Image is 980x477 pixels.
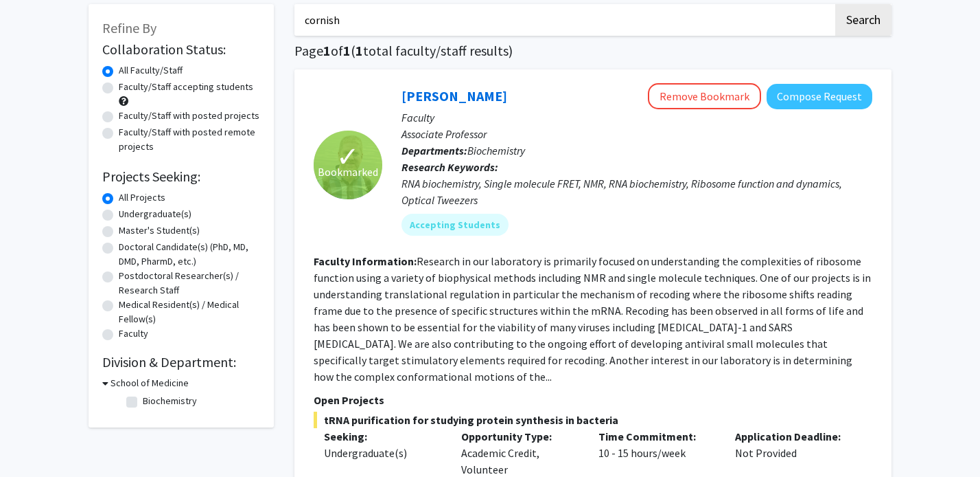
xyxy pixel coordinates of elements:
label: Undergraduate(s) [119,207,191,221]
button: Search [835,4,891,36]
p: Faculty [401,109,872,126]
h2: Collaboration Status: [102,41,260,58]
span: Refine By [102,19,156,36]
span: 1 [343,42,351,59]
b: Research Keywords: [401,160,498,174]
label: Medical Resident(s) / Medical Fellow(s) [119,298,260,326]
h2: Projects Seeking: [102,168,260,185]
h2: Division & Department: [102,354,260,370]
button: Compose Request to Peter Cornish [767,84,872,109]
label: Faculty [119,326,148,341]
div: RNA biochemistry, Single molecule FRET, NMR, RNA biochemistry, Ribosome function and dynamics, Op... [401,175,872,208]
label: Postdoctoral Researcher(s) / Research Staff [119,269,260,298]
span: 1 [323,42,331,59]
label: Faculty/Staff with posted remote projects [119,125,260,154]
label: All Projects [119,190,165,205]
button: Remove Bookmark [648,83,761,109]
iframe: Chat [10,415,58,467]
b: Faculty Information: [314,254,417,268]
label: Master's Student(s) [119,223,200,238]
a: [PERSON_NAME] [401,87,507,104]
h3: School of Medicine [110,376,189,390]
p: Associate Professor [401,126,872,142]
mat-chip: Accepting Students [401,214,509,236]
p: Open Projects [314,392,872,408]
b: Departments: [401,144,467,157]
p: Opportunity Type: [461,428,578,445]
label: Biochemistry [143,394,197,408]
input: Search Keywords [294,4,833,36]
span: 1 [355,42,363,59]
label: Faculty/Staff accepting students [119,80,253,94]
div: Undergraduate(s) [324,445,441,461]
p: Application Deadline: [735,428,852,445]
label: All Faculty/Staff [119,63,183,78]
p: Time Commitment: [598,428,715,445]
span: ✓ [336,150,360,164]
span: Bookmarked [318,164,378,180]
p: Seeking: [324,428,441,445]
span: tRNA purification for studying protein synthesis in bacteria [314,412,872,428]
label: Faculty/Staff with posted projects [119,109,259,123]
span: Biochemistry [467,144,525,157]
fg-read-more: Research in our laboratory is primarily focused on understanding the complexities of ribosome fun... [314,254,871,384]
label: Doctoral Candidate(s) (PhD, MD, DMD, PharmD, etc.) [119,240,260,269]
h1: Page of ( total faculty/staff results) [294,43,891,59]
